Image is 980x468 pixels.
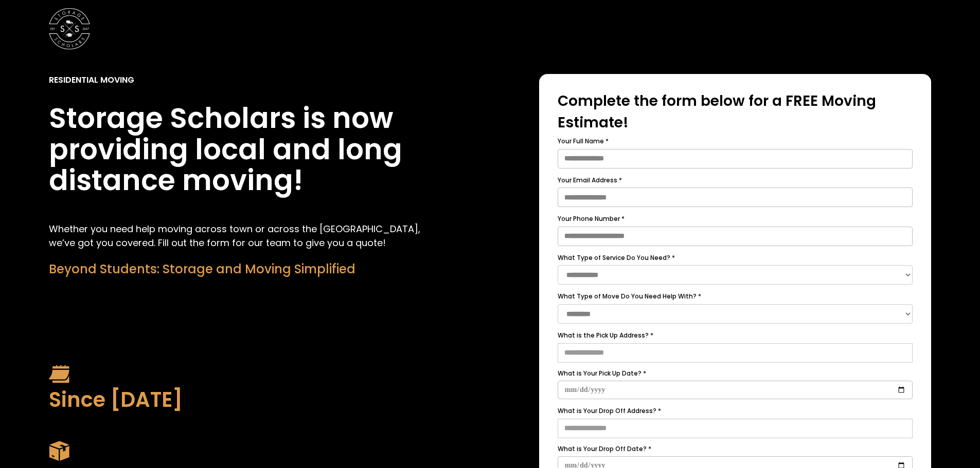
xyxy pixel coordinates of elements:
div: Since [DATE] [49,384,441,415]
label: What is the Pick Up Address? * [558,330,913,341]
label: What is Your Pick Up Date? * [558,368,913,379]
h1: Storage Scholars is now providing local and long distance moving! [49,103,441,196]
label: Your Phone Number * [558,213,913,224]
label: What is Your Drop Off Date? * [558,443,913,455]
label: What is Your Drop Off Address? * [558,405,913,417]
img: Storage Scholars main logo [49,8,90,49]
div: Residential Moving [49,74,134,86]
div: Complete the form below for a FREE Moving Estimate! [558,90,913,134]
label: Your Full Name * [558,136,913,147]
div: Beyond Students: Storage and Moving Simplified [49,260,441,278]
label: What Type of Move Do You Need Help With? * [558,291,913,302]
label: What Type of Service Do You Need? * [558,252,913,264]
label: Your Email Address * [558,175,913,186]
p: Whether you need help moving across town or across the [GEOGRAPHIC_DATA], we’ve got you covered. ... [49,222,441,250]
